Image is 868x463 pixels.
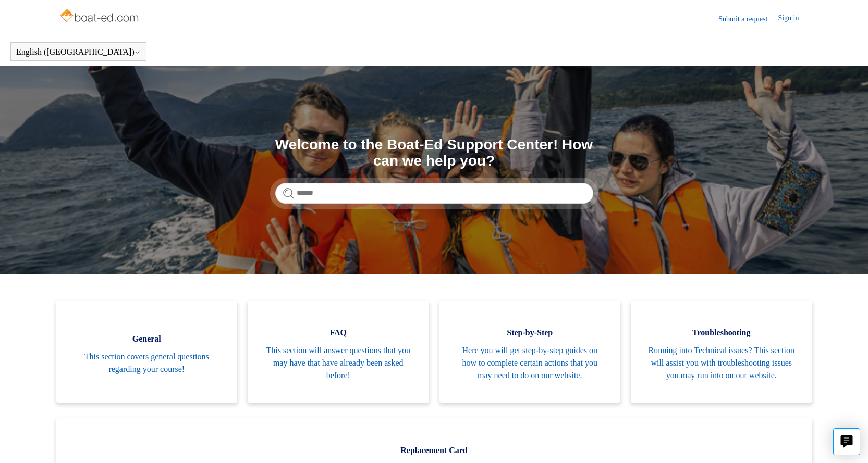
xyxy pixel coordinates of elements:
span: Replacement Card [72,444,797,457]
a: Sign in [778,12,809,25]
button: English ([GEOGRAPHIC_DATA]) [16,47,141,57]
a: General This section covers general questions regarding your course! [56,301,238,403]
a: Step-by-Step Here you will get step-by-step guides on how to complete certain actions that you ma... [439,301,621,403]
a: Troubleshooting Running into Technical issues? This section will assist you with troubleshooting ... [631,301,812,403]
span: This section covers general questions regarding your course! [72,351,222,376]
h1: Welcome to the Boat-Ed Support Center! How can we help you? [275,137,593,169]
span: Here you will get step-by-step guides on how to complete certain actions that you may need to do ... [455,344,605,382]
span: Running into Technical issues? This section will assist you with troubleshooting issues you may r... [646,344,797,382]
span: Troubleshooting [646,327,797,339]
a: Submit a request [718,14,778,24]
a: FAQ This section will answer questions that you may have that have already been asked before! [248,301,429,403]
span: General [72,333,222,345]
button: Live chat [833,428,860,455]
span: FAQ [263,327,413,339]
span: This section will answer questions that you may have that have already been asked before! [263,344,413,382]
img: Boat-Ed Help Center home page [59,6,142,27]
span: Step-by-Step [455,327,605,339]
input: Search [275,183,593,204]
